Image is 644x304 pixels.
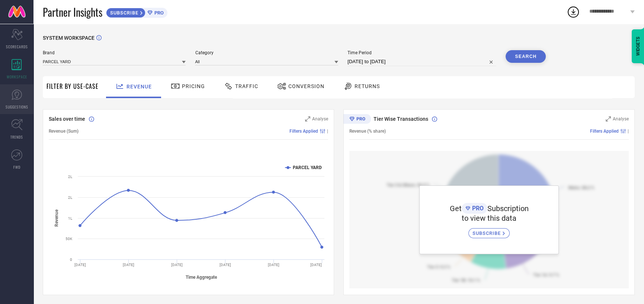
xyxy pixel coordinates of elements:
[153,10,164,16] span: PRO
[70,258,72,262] text: 0
[195,50,338,55] span: Category
[43,4,102,20] span: Partner Insights
[268,263,279,267] text: [DATE]
[288,83,324,89] span: Conversion
[312,116,328,122] span: Analyse
[123,263,134,267] text: [DATE]
[47,82,99,91] span: Filter By Use-Case
[613,116,629,122] span: Analyse
[235,83,258,89] span: Traffic
[65,237,73,241] text: 50K
[487,204,529,213] span: Subscription
[567,5,580,19] div: Open download list
[220,263,231,267] text: [DATE]
[54,209,59,226] tspan: Revenue
[126,84,152,90] span: Revenue
[106,10,140,16] span: SUBSCRIBE
[13,164,20,170] span: FWD
[68,175,73,179] text: 2L
[347,57,496,66] input: Select time period
[506,50,546,63] button: Search
[468,223,510,238] a: SUBSCRIBE
[590,129,619,134] span: Filters Applied
[293,165,322,170] text: PARCEL YARD
[43,35,94,41] span: SYSTEM WORKSPACE
[310,263,322,267] text: [DATE]
[374,116,428,122] span: Tier Wise Transactions
[186,274,217,279] tspan: Time Aggregate
[628,129,629,134] span: |
[343,114,371,125] div: Premium
[349,129,386,134] span: Revenue (% share)
[450,204,462,213] span: Get
[347,50,496,55] span: Time Period
[327,129,328,134] span: |
[43,50,186,55] span: Brand
[171,263,183,267] text: [DATE]
[74,263,86,267] text: [DATE]
[10,134,23,140] span: TRENDS
[106,6,167,18] a: SUBSCRIBEPRO
[7,74,27,80] span: WORKSPACE
[6,44,28,49] span: SCORECARDS
[68,216,73,220] text: 1L
[68,195,73,200] text: 2L
[305,116,310,122] svg: Zoom
[606,116,611,122] svg: Zoom
[472,230,503,236] span: SUBSCRIBE
[462,214,516,223] span: to view this data
[470,205,484,212] span: PRO
[49,129,79,134] span: Revenue (Sum)
[182,83,205,89] span: Pricing
[289,129,318,134] span: Filters Applied
[49,116,85,122] span: Sales over time
[355,83,380,89] span: Returns
[6,104,28,110] span: SUGGESTIONS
